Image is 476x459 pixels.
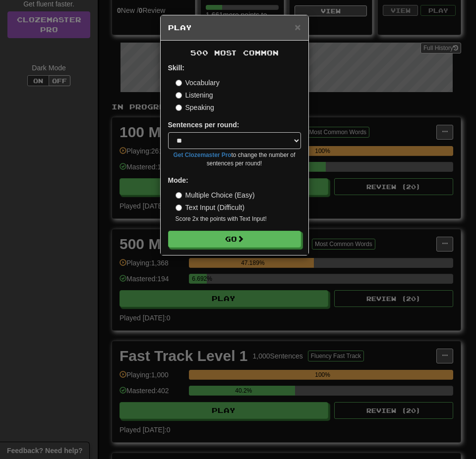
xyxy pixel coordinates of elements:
strong: Skill: [168,64,184,72]
label: Speaking [176,102,214,112]
label: Vocabulary [176,78,220,88]
input: Listening [176,92,182,99]
span: × [295,21,300,33]
a: Get Clozemaster Pro [174,152,232,158]
label: Multiple Choice (Easy) [176,190,255,200]
input: Text Input (Difficult) [176,204,182,211]
strong: Mode: [168,176,188,184]
small: Score 2x the points with Text Input ! [176,215,301,223]
h5: Play [168,23,301,33]
input: Vocabulary [176,80,182,86]
button: Go [168,231,301,248]
label: Listening [176,90,213,100]
input: Multiple Choice (Easy) [176,192,182,199]
small: to change the number of sentences per round! [168,151,301,168]
label: Text Input (Difficult) [176,203,245,212]
button: Close [295,22,300,32]
input: Speaking [176,104,182,111]
label: Sentences per round: [168,120,239,130]
span: 500 Most Common [190,49,279,57]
